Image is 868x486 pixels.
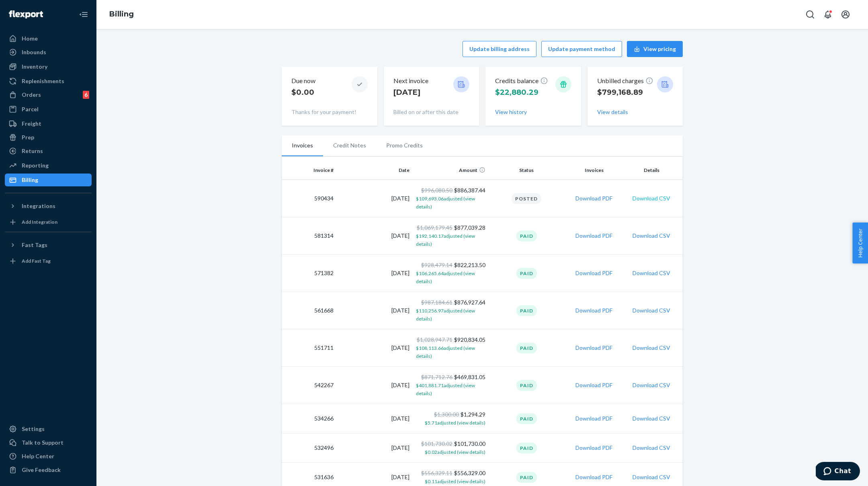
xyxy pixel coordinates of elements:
span: $1,028,947.71 [417,336,452,343]
span: $556,329.11 [421,470,452,476]
td: 590434 [282,180,337,217]
span: $108,113.66 adjusted (view details) [416,345,475,359]
iframe: Opens a widget where you can chat to one of our agents [816,462,860,482]
div: Prep [22,133,34,141]
p: $799,168.89 [597,87,653,98]
button: Download PDF [575,306,612,314]
a: Add Integration [5,216,92,229]
a: Inventory [5,60,92,73]
th: Date [337,161,413,180]
button: Update billing address [463,41,536,57]
td: [DATE] [337,180,413,217]
td: [DATE] [337,217,413,255]
button: Download CSV [633,306,670,314]
td: $877,039.28 [413,217,489,255]
button: $401,881.71adjusted (view details) [416,381,485,397]
button: Download CSV [633,232,670,240]
span: $996,080.50 [421,187,452,194]
button: Download CSV [633,194,670,202]
p: $0.00 [291,87,315,98]
div: Posted [512,193,541,204]
button: Download PDF [575,232,612,240]
p: Due now [291,76,315,86]
button: Download CSV [633,444,670,452]
td: $920,834.05 [413,329,489,367]
p: [DATE] [393,87,428,98]
td: 551711 [282,329,337,367]
td: [DATE] [337,367,413,404]
button: Integrations [5,200,92,212]
div: Settings [22,425,45,433]
div: Home [22,35,38,43]
button: $5.71adjusted (view details) [425,419,485,427]
p: Next invoice [393,76,428,86]
button: $106,265.64adjusted (view details) [416,269,485,285]
button: Talk to Support [5,436,92,449]
button: Download CSV [633,473,670,481]
div: Billing [22,176,38,184]
a: Billing [5,174,92,186]
button: Download PDF [575,344,612,352]
a: Returns [5,145,92,157]
ol: breadcrumbs [103,3,140,26]
a: Replenishments [5,75,92,88]
td: [DATE] [337,292,413,329]
td: $101,730.00 [413,433,489,463]
div: Inventory [22,63,47,71]
a: Orders6 [5,88,92,101]
div: Orders [22,91,41,99]
div: Paid [516,413,537,424]
td: 542267 [282,367,337,404]
span: $109,693.06 adjusted (view details) [416,196,475,210]
span: $106,265.64 adjusted (view details) [416,270,475,284]
div: Paid [516,443,537,453]
button: Open notifications [820,6,836,22]
td: [DATE] [337,329,413,367]
button: Update payment method [541,41,622,57]
td: $469,831.05 [413,367,489,404]
div: Paid [516,231,537,241]
img: Flexport logo [9,10,43,18]
button: $109,693.06adjusted (view details) [416,194,485,210]
button: Download PDF [575,194,612,202]
th: Amount [413,161,489,180]
li: Promo Credits [376,135,433,155]
div: Inbounds [22,48,46,56]
button: Download PDF [575,381,612,389]
button: Give Feedback [5,464,92,476]
p: Thanks for your payment! [291,108,368,116]
span: $110,256.97 adjusted (view details) [416,308,475,322]
p: Unbilled charges [597,76,653,86]
p: Credits balance [495,76,548,86]
button: Open account menu [837,6,854,22]
span: $101,730.02 [421,440,452,447]
div: Help Center [22,452,54,460]
div: Integrations [22,202,55,210]
td: $822,213.50 [413,255,489,292]
th: Invoices [565,161,624,180]
td: 532496 [282,433,337,463]
td: [DATE] [337,433,413,463]
a: Settings [5,423,92,435]
button: $0.11adjusted (view details) [425,477,485,485]
div: 6 [83,91,89,99]
button: Download CSV [633,269,670,277]
li: Invoices [282,135,323,156]
th: Status [489,161,565,180]
button: Download PDF [575,444,612,452]
div: Returns [22,147,43,155]
div: Add Integration [22,218,57,225]
td: $876,927.64 [413,292,489,329]
span: Help Center [852,223,868,263]
div: Give Feedback [22,466,61,474]
a: Billing [109,10,134,18]
span: $22,880.29 [495,88,538,97]
button: View details [597,108,628,116]
div: Freight [22,120,41,128]
td: 561668 [282,292,337,329]
span: $1,069,179.45 [417,224,452,231]
div: Paid [516,380,537,391]
a: Home [5,32,92,45]
a: Add Fast Tag [5,255,92,268]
